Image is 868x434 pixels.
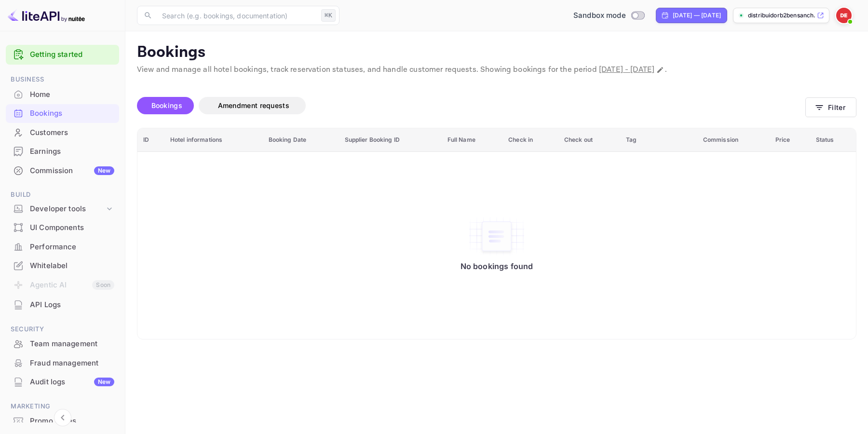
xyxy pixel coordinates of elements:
[6,401,119,412] span: Marketing
[137,43,856,62] p: Bookings
[164,128,263,152] th: Hotel informations
[30,416,114,427] div: Promo codes
[137,97,805,114] div: account-settings tabs
[6,104,119,122] a: Bookings
[339,128,442,152] th: Supplier Booking ID
[6,324,119,335] span: Security
[156,6,317,25] input: Search (e.g. bookings, documentation)
[30,358,114,369] div: Fraud management
[6,142,119,161] div: Earnings
[6,45,119,65] div: Getting started
[6,104,119,123] div: Bookings
[137,64,856,76] p: View and manage all hotel bookings, track reservation statuses, and handle customer requests. Sho...
[6,162,119,179] a: CommissionNew
[558,128,620,152] th: Check out
[6,74,119,85] span: Business
[461,261,533,271] p: No bookings found
[6,123,119,141] a: Customers
[30,108,114,119] div: Bookings
[30,49,114,60] a: Getting started
[6,123,119,142] div: Customers
[6,354,119,372] a: Fraud management
[6,257,119,274] a: Whitelabel
[30,146,114,157] div: Earnings
[805,97,856,117] button: Filter
[697,128,770,152] th: Commission
[30,242,114,253] div: Performance
[748,11,815,20] p: distribuidorb2bensanch...
[570,10,648,21] div: Switch to Production mode
[502,128,558,152] th: Check in
[6,201,119,217] div: Developer tools
[6,85,119,103] a: Home
[30,222,114,233] div: UI Components
[6,373,119,391] a: Audit logsNew
[6,190,119,200] span: Build
[30,377,114,388] div: Audit logs
[468,216,526,257] img: No bookings found
[137,128,164,152] th: ID
[30,260,114,271] div: Whitelabel
[6,335,119,353] a: Team management
[151,101,182,109] span: Bookings
[54,409,71,426] button: Collapse navigation
[655,65,665,75] button: Change date range
[218,101,289,109] span: Amendment requests
[263,128,339,152] th: Booking Date
[599,65,654,75] span: [DATE] - [DATE]
[6,412,119,430] a: Promo codes
[6,296,119,314] div: API Logs
[620,128,697,152] th: Tag
[6,354,119,373] div: Fraud management
[770,128,810,152] th: Price
[6,218,119,237] div: UI Components
[6,373,119,392] div: Audit logsNew
[30,339,114,350] div: Team management
[30,89,114,100] div: Home
[30,203,105,215] div: Developer tools
[6,218,119,236] a: UI Components
[810,128,856,152] th: Status
[6,162,119,180] div: CommissionNew
[137,128,856,339] table: booking table
[30,127,114,138] div: Customers
[30,165,114,176] div: Commission
[6,257,119,275] div: Whitelabel
[6,412,119,431] div: Promo codes
[6,238,119,256] a: Performance
[30,299,114,311] div: API Logs
[6,296,119,313] a: API Logs
[836,8,852,23] img: DISTRIBUIDOR B2B ENSANCHATE
[6,335,119,353] div: Team management
[94,166,114,175] div: New
[8,8,85,23] img: LiteAPI logo
[6,85,119,104] div: Home
[442,128,503,152] th: Full Name
[321,9,336,22] div: ⌘K
[673,11,721,20] div: [DATE] — [DATE]
[94,378,114,386] div: New
[6,142,119,160] a: Earnings
[573,10,626,21] span: Sandbox mode
[6,238,119,257] div: Performance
